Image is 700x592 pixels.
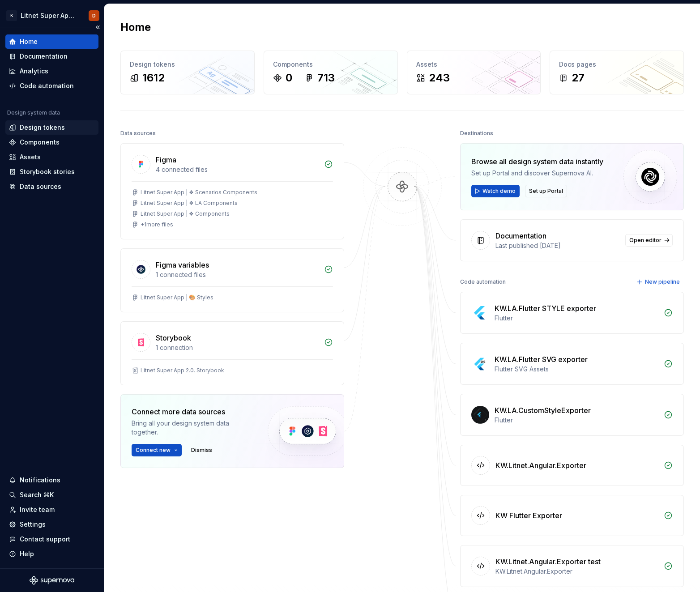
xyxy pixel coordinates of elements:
div: Data sources [120,127,156,140]
h2: Home [120,20,151,34]
div: KW.LA.CustomStyleExporter [495,405,591,416]
a: Home [5,34,98,49]
div: KW.Litnet.Angular.Exporter [495,460,586,471]
div: Figma variables [156,260,209,270]
div: Last published [DATE] [495,241,620,250]
a: Data sources [5,179,98,194]
div: 27 [572,71,585,85]
a: Documentation [5,49,98,64]
div: 243 [429,71,450,85]
div: Flutter [495,416,658,425]
div: Assets [20,153,41,162]
div: Browse all design system data instantly [471,156,603,167]
button: Search ⌘K [5,488,98,502]
div: Bring all your design system data together. [132,419,252,437]
a: Invite team [5,503,98,517]
div: Documentation [495,230,546,241]
div: 1 connection [156,343,319,352]
div: Flutter SVG Assets [495,365,658,374]
span: Dismiss [191,447,212,454]
div: Storybook stories [20,167,75,176]
a: Storybook stories [5,165,98,179]
div: 1 connected files [156,270,319,279]
div: KW.LA.Flutter STYLE exporter [495,303,596,314]
a: Design tokens [5,120,98,135]
a: Docs pages27 [550,51,684,94]
div: KW.LA.Flutter SVG exporter [495,354,588,365]
span: New pipeline [645,278,680,285]
div: Docs pages [559,60,674,69]
button: New pipeline [634,276,684,288]
div: Set up Portal and discover Supernova AI. [471,169,603,178]
div: Flutter [495,314,658,323]
button: Dismiss [187,444,216,456]
a: Code automation [5,79,98,93]
a: Figma4 connected filesLitnet Super App | ❖ Scenarios ComponentsLitnet Super App | ❖ LA Components... [120,143,344,239]
div: KW.Litnet.Angular.Exporter [495,567,658,576]
button: Watch demo [471,185,520,197]
div: Code automation [20,81,74,90]
div: Litnet Super App | ❖ Scenarios Components [141,189,257,196]
div: KW.Litnet.Angular.Exporter test [495,556,601,567]
button: Set up Portal [525,185,567,197]
button: Connect new [132,444,182,456]
a: Settings [5,517,98,532]
button: KLitnet Super App 2.0.D [2,6,102,25]
div: K [6,10,17,21]
div: Design system data [7,109,60,116]
div: Invite team [20,505,55,514]
a: Assets [5,150,98,164]
a: Design tokens1612 [120,51,255,94]
div: Design tokens [20,123,65,132]
div: 0 [286,71,292,85]
div: 4 connected files [156,165,319,174]
a: Components0713 [264,51,398,94]
div: Litnet Super App | ❖ Components [141,210,230,217]
a: Assets243 [407,51,541,94]
div: Assets [416,60,532,69]
div: Code automation [460,276,506,288]
span: Connect new [136,447,171,454]
svg: Supernova Logo [30,576,74,585]
div: Help [20,549,34,558]
div: 1612 [142,71,165,85]
div: Settings [20,520,46,529]
a: Figma variables1 connected filesLitnet Super App | 🎨 Styles [120,248,344,312]
div: Components [20,138,60,147]
div: Search ⌘K [20,490,54,499]
div: Storybook [156,332,191,343]
div: 713 [317,71,335,85]
span: Watch demo [482,187,516,195]
div: KW Flutter Exporter [495,510,562,521]
div: Analytics [20,67,48,76]
div: Litnet Super App 2.0. Storybook [141,367,224,374]
div: Components [273,60,388,69]
a: Components [5,135,98,149]
button: Help [5,547,98,561]
div: Litnet Super App | 🎨 Styles [141,294,213,301]
div: Documentation [20,52,68,61]
a: Open editor [625,234,673,247]
div: Design tokens [130,60,245,69]
div: Litnet Super App | ❖ LA Components [141,200,238,207]
div: Data sources [20,182,61,191]
div: D [92,12,96,19]
a: Storybook1 connectionLitnet Super App 2.0. Storybook [120,321,344,385]
div: Destinations [460,127,493,140]
button: Collapse sidebar [91,21,104,34]
div: Connect more data sources [132,406,252,417]
div: Figma [156,154,176,165]
span: Set up Portal [529,187,563,195]
a: Analytics [5,64,98,78]
div: + 1 more files [141,221,173,228]
button: Notifications [5,473,98,487]
button: Contact support [5,532,98,546]
div: Home [20,37,38,46]
div: Contact support [20,535,70,544]
div: Litnet Super App 2.0. [21,11,78,20]
div: Notifications [20,476,60,485]
span: Open editor [629,237,662,244]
